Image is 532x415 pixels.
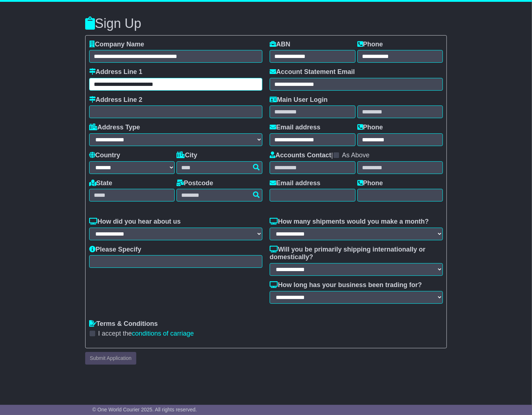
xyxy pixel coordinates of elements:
[270,41,290,49] label: ABN
[89,152,120,159] label: Country
[176,179,213,187] label: Postcode
[89,124,140,132] label: Address Type
[89,96,142,104] label: Address Line 2
[89,68,142,76] label: Address Line 1
[270,96,328,104] label: Main User Login
[89,246,141,254] label: Please Specify
[176,152,197,159] label: City
[270,281,422,289] label: How long has your business been trading for?
[98,330,194,338] label: I accept the
[85,352,136,365] button: Submit Application
[270,152,443,161] div: |
[89,218,181,226] label: How did you hear about us
[89,320,158,328] label: Terms & Conditions
[357,179,383,187] label: Phone
[357,41,383,49] label: Phone
[342,152,370,159] label: As Above
[85,16,447,31] h3: Sign Up
[270,179,320,187] label: Email address
[89,179,112,187] label: State
[270,246,443,261] label: Will you be primarily shipping internationally or domestically?
[270,152,331,159] label: Accounts Contact
[270,218,429,226] label: How many shipments would you make a month?
[270,68,355,76] label: Account Statement Email
[357,124,383,132] label: Phone
[92,407,197,412] span: © One World Courier 2025. All rights reserved.
[89,41,144,49] label: Company Name
[270,124,320,132] label: Email address
[132,330,194,337] a: conditions of carriage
